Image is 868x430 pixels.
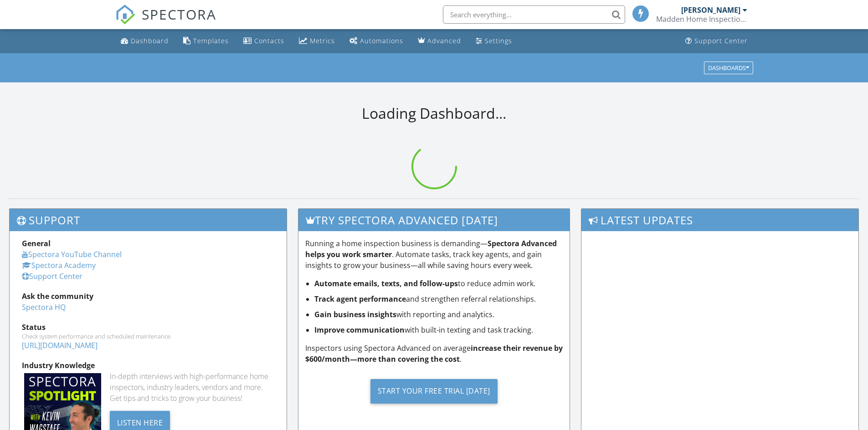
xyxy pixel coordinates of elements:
[193,36,229,45] div: Templates
[314,309,396,319] strong: Gain business insights
[22,271,82,281] a: Support Center
[180,33,232,50] a: Templates
[314,324,563,335] li: with built-in texting and task tracking.
[115,12,216,31] a: SPECTORA
[240,33,288,50] a: Contacts
[472,33,516,50] a: Settings
[254,36,284,45] div: Contacts
[443,5,625,24] input: Search everything...
[22,249,122,259] a: Spectora YouTube Channel
[681,5,740,15] div: [PERSON_NAME]
[310,36,335,45] div: Metrics
[110,417,170,427] a: Listen Here
[656,15,747,24] div: Madden Home Inspections
[704,61,753,74] button: Dashboards
[314,309,563,320] li: with reporting and analytics.
[360,36,403,45] div: Automations
[305,372,563,410] a: Start Your Free Trial [DATE]
[115,5,135,25] img: The Best Home Inspection Software - Spectora
[22,360,274,371] div: Industry Knowledge
[427,36,461,45] div: Advanced
[305,238,563,271] p: Running a home inspection business is demanding— . Automate tasks, track key agents, and gain ins...
[142,5,216,24] span: SPECTORA
[694,36,748,45] div: Support Center
[22,340,98,350] a: [URL][DOMAIN_NAME]
[485,36,512,45] div: Settings
[117,33,172,50] a: Dashboard
[314,278,458,288] strong: Automate emails, texts, and follow-ups
[305,238,557,259] strong: Spectora Advanced helps you work smarter
[22,238,51,248] strong: General
[22,260,96,270] a: Spectora Academy
[110,371,274,404] div: In-depth interviews with high-performance home inspectors, industry leaders, vendors and more. Ge...
[314,278,563,289] li: to reduce admin work.
[314,325,405,335] strong: Improve communication
[305,343,563,364] strong: increase their revenue by $600/month—more than covering the cost
[314,294,406,304] strong: Track agent performance
[305,343,563,364] p: Inspectors using Spectora Advanced on average .
[298,209,570,231] h3: Try spectora advanced [DATE]
[10,209,287,231] h3: Support
[370,379,498,404] div: Start Your Free Trial [DATE]
[22,322,274,333] div: Status
[682,33,751,50] a: Support Center
[314,293,563,304] li: and strengthen referral relationships.
[708,65,749,71] div: Dashboards
[131,36,169,45] div: Dashboard
[414,33,465,50] a: Advanced
[22,291,274,302] div: Ask the community
[22,333,274,340] div: Check system performance and scheduled maintenance.
[581,209,858,231] h3: Latest Updates
[346,33,407,50] a: Automations (Basic)
[22,302,66,312] a: Spectora HQ
[295,33,339,50] a: Metrics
